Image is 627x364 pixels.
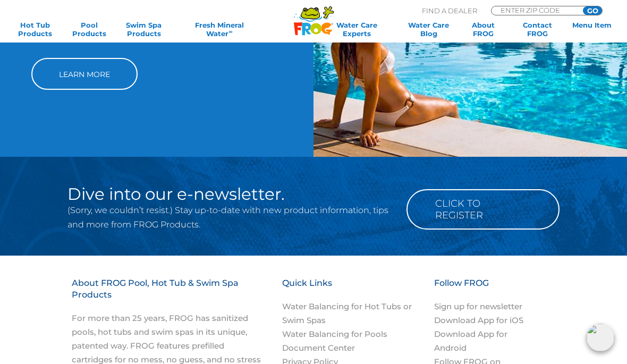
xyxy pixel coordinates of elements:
a: Water Balancing for Hot Tubs or Swim Spas [282,301,412,325]
h3: Quick Links [282,277,423,300]
a: Fresh MineralWater∞ [174,21,265,38]
input: GO [583,6,602,15]
a: Learn More [31,58,138,90]
a: Water CareExperts [316,21,398,38]
a: Download App for Android [434,329,507,353]
a: Water CareBlog [404,21,453,38]
h2: Dive into our e-newsletter. [67,185,392,203]
a: Click to Register [406,189,560,230]
a: PoolProducts [65,21,114,38]
p: Find A Dealer [422,6,477,15]
input: Zip Code Form [499,6,571,14]
a: ContactFROG [513,21,562,38]
a: Hot TubProducts [11,21,59,38]
img: openIcon [587,324,614,351]
a: Swim SpaProducts [120,21,168,38]
sup: ∞ [228,29,232,35]
a: AboutFROG [459,21,507,38]
a: Water Balancing for Pools [282,329,387,339]
h3: About FROG Pool, Hot Tub & Swim Spa Products [72,277,264,311]
a: Sign up for newsletter [434,301,522,311]
h3: Follow FROG [434,277,545,300]
a: Document Center [282,343,355,353]
a: Download App for iOS [434,315,523,325]
p: (Sorry, we couldn’t resist.) Stay up-to-date with new product information, tips and more from FRO... [67,203,392,232]
a: Menu Item [568,21,616,29]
